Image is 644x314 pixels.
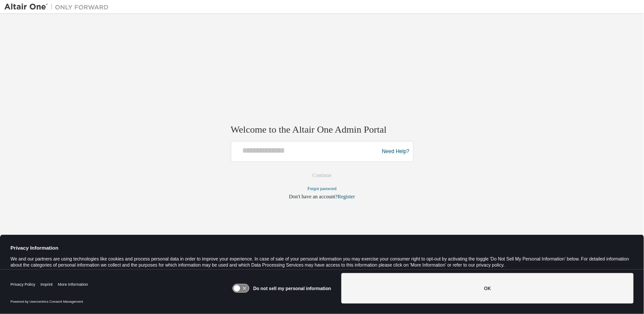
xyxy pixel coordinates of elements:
img: Altair One [4,3,113,11]
a: Register [337,194,355,200]
a: Forgot password [307,187,337,191]
h2: Welcome to the Altair One Admin Portal [231,124,414,136]
a: Need Help? [382,151,409,152]
span: Don't have an account? [289,194,338,200]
